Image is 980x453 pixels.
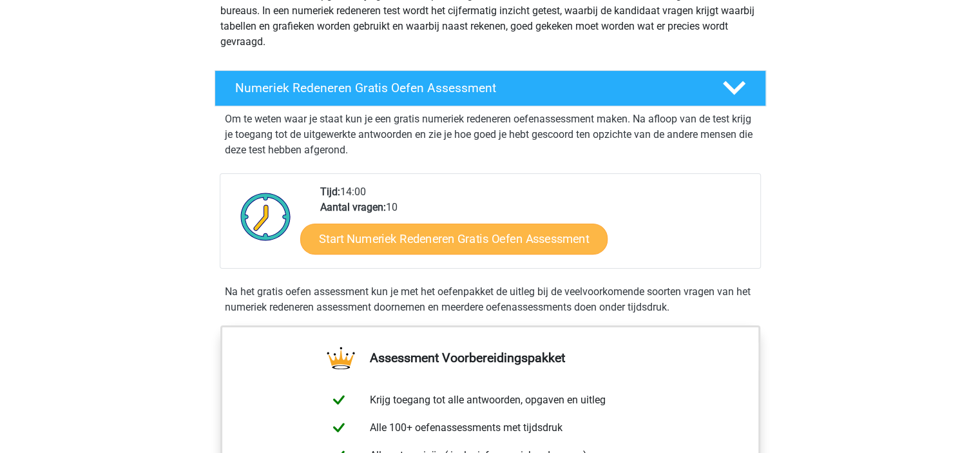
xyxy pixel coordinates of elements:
[225,111,756,158] p: Om te weten waar je staat kun je een gratis numeriek redeneren oefenassessment maken. Na afloop v...
[320,201,386,213] b: Aantal vragen:
[209,70,771,106] a: Numeriek Redeneren Gratis Oefen Assessment
[233,184,298,249] img: Klok
[320,186,340,198] b: Tijd:
[311,184,760,268] div: 14:00 10
[220,284,761,315] div: Na het gratis oefen assessment kun je met het oefenpakket de uitleg bij de veelvoorkomende soorte...
[235,81,702,95] h4: Numeriek Redeneren Gratis Oefen Assessment
[300,223,608,254] a: Start Numeriek Redeneren Gratis Oefen Assessment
